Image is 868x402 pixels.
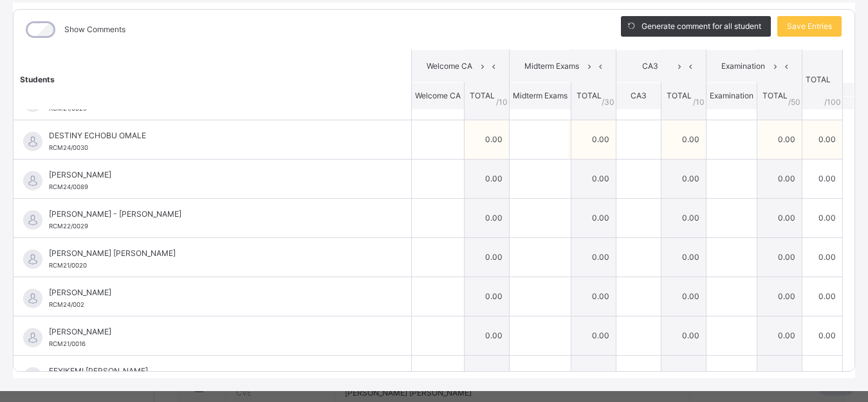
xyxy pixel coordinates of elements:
span: /100 [824,96,841,107]
span: / 10 [693,96,705,107]
img: default.svg [23,289,42,308]
span: RCM22/0029 [49,223,88,230]
span: RCM21/0020 [49,262,87,269]
span: Save Entries [787,21,832,32]
td: 0.00 [802,277,842,316]
img: default.svg [23,328,42,347]
td: 0.00 [661,277,706,316]
span: RCM21/0029 [49,105,87,112]
label: Show Comments [64,24,125,35]
span: CA3 [631,91,647,100]
span: FEYIKEMI [PERSON_NAME] [49,365,382,377]
img: default.svg [23,250,42,269]
td: 0.00 [464,237,509,277]
span: [PERSON_NAME] [49,169,382,181]
td: 0.00 [464,159,509,198]
td: 0.00 [757,316,802,355]
td: 0.00 [571,277,616,316]
td: 0.00 [571,355,616,394]
span: / 50 [788,96,800,107]
span: Examination [716,60,770,72]
span: Generate comment for all student [642,21,761,32]
span: DESTINY ECHOBU OMALE [49,130,382,142]
span: Examination [710,91,753,100]
span: TOTAL [667,91,692,100]
span: TOTAL [762,91,788,100]
td: 0.00 [571,316,616,355]
td: 0.00 [661,237,706,277]
td: 0.00 [571,237,616,277]
td: 0.00 [757,277,802,316]
img: default.svg [23,367,42,387]
span: [PERSON_NAME] [49,326,382,338]
td: 0.00 [802,316,842,355]
span: [PERSON_NAME] - [PERSON_NAME] [49,208,382,220]
td: 0.00 [571,198,616,237]
td: 0.00 [661,355,706,394]
span: TOTAL [470,91,495,100]
span: RCM24/002 [49,301,84,308]
span: [PERSON_NAME] [49,287,382,298]
td: 0.00 [661,120,706,159]
td: 0.00 [802,237,842,277]
td: 0.00 [802,159,842,198]
span: Welcome CA [415,91,461,100]
td: 0.00 [464,355,509,394]
img: default.svg [23,210,42,230]
td: 0.00 [802,120,842,159]
td: 0.00 [802,355,842,394]
td: 0.00 [571,159,616,198]
img: default.svg [23,132,42,151]
span: [PERSON_NAME] [PERSON_NAME] [49,248,382,259]
span: / 30 [602,96,614,107]
td: 0.00 [464,277,509,316]
td: 0.00 [661,198,706,237]
td: 0.00 [802,198,842,237]
td: 0.00 [464,198,509,237]
td: 0.00 [757,237,802,277]
span: RCM24/0030 [49,144,88,151]
span: / 10 [496,96,508,107]
td: 0.00 [757,159,802,198]
td: 0.00 [757,355,802,394]
img: default.svg [23,171,42,190]
td: 0.00 [464,316,509,355]
td: 0.00 [661,159,706,198]
span: TOTAL [577,91,602,100]
td: 0.00 [661,316,706,355]
td: 0.00 [464,120,509,159]
span: RCM24/0089 [49,183,88,190]
span: Midterm Exams [513,91,568,100]
th: TOTAL [802,50,842,109]
td: 0.00 [757,120,802,159]
td: 0.00 [571,120,616,159]
td: 0.00 [757,198,802,237]
span: CA3 [626,60,674,72]
span: Welcome CA [421,60,477,72]
span: Midterm Exams [519,60,584,72]
span: Students [20,74,55,84]
span: RCM21/0016 [49,340,86,347]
